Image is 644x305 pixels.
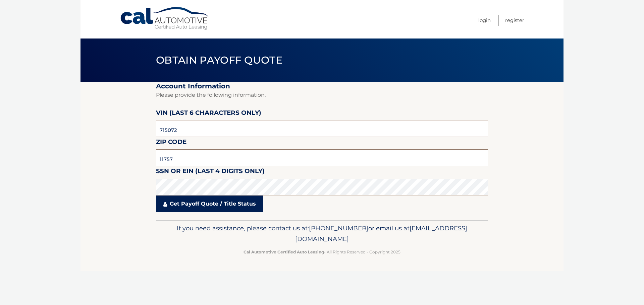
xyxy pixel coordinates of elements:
[156,54,282,66] span: Obtain Payoff Quote
[156,137,186,149] label: Zip Code
[505,15,524,26] a: Register
[156,82,488,90] h2: Account Information
[478,15,491,26] a: Login
[120,7,210,30] a: Cal Automotive
[156,108,261,120] label: VIN (last 6 characters only)
[156,90,488,100] p: Please provide the following information.
[160,248,484,255] p: - All Rights Reserved - Copyright 2025
[309,224,368,232] span: [PHONE_NUMBER]
[160,223,484,244] p: If you need assistance, please contact us at: or email us at
[156,196,263,212] a: Get Payoff Quote / Title Status
[156,166,265,178] label: SSN or EIN (last 4 digits only)
[244,249,324,254] strong: Cal Automotive Certified Auto Leasing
